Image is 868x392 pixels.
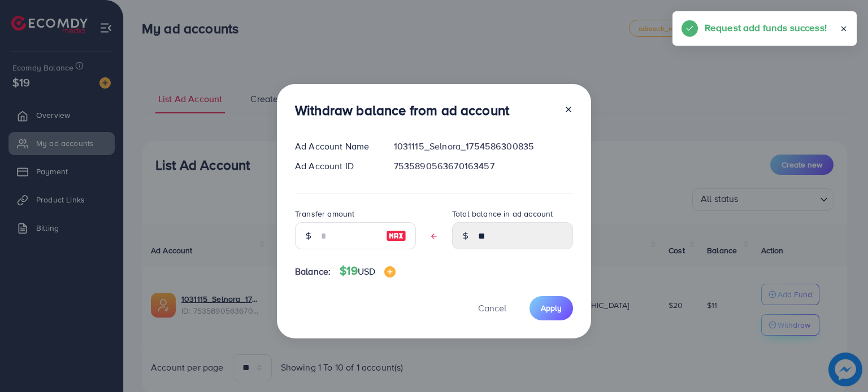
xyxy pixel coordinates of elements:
[340,264,396,278] h4: $19
[384,266,396,278] img: image
[478,302,506,314] span: Cancel
[385,140,582,153] div: 1031115_Selnora_1754586300835
[464,296,520,320] button: Cancel
[530,296,573,320] button: Apply
[295,208,354,219] label: Transfer amount
[386,229,406,243] img: image
[541,302,562,314] span: Apply
[286,140,385,153] div: Ad Account Name
[452,208,553,219] label: Total balance in ad account
[385,160,582,173] div: 7535890563670163457
[295,265,331,278] span: Balance:
[358,265,375,278] span: USD
[295,102,509,118] h3: Withdraw balance from ad account
[286,160,385,173] div: Ad Account ID
[705,20,827,35] h5: Request add funds success!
